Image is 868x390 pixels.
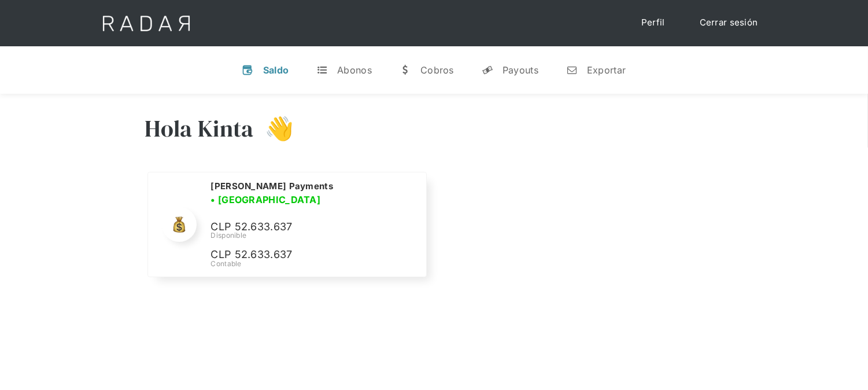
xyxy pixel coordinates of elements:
[503,64,538,76] div: Payouts
[566,64,578,76] div: n
[587,64,626,76] div: Exportar
[482,64,493,76] div: y
[400,64,411,76] div: w
[316,64,328,76] div: t
[145,114,254,143] h3: Hola Kinta
[210,230,412,241] div: Disponible
[210,193,320,207] h3: • [GEOGRAPHIC_DATA]
[210,246,384,263] p: CLP 52.633.637
[420,64,454,76] div: Cobros
[688,12,770,34] a: Cerrar sesión
[242,64,254,76] div: v
[337,64,372,76] div: Abonos
[630,12,677,34] a: Perfil
[263,64,289,76] div: Saldo
[210,181,333,192] h2: [PERSON_NAME] Payments
[254,114,294,143] h3: 👋
[210,259,412,269] div: Contable
[210,219,384,236] p: CLP 52.633.637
